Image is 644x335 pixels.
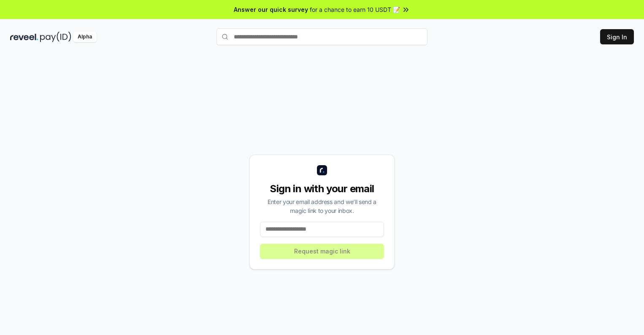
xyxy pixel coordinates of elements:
[260,182,384,196] div: Sign in with your email
[73,32,97,42] div: Alpha
[10,32,38,42] img: reveel_dark
[600,29,634,44] button: Sign In
[260,197,384,215] div: Enter your email address and we’ll send a magic link to your inbox.
[310,5,400,14] span: for a chance to earn 10 USDT 📝
[317,165,327,175] img: logo_small
[40,32,71,42] img: pay_id
[234,5,308,14] span: Answer our quick survey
